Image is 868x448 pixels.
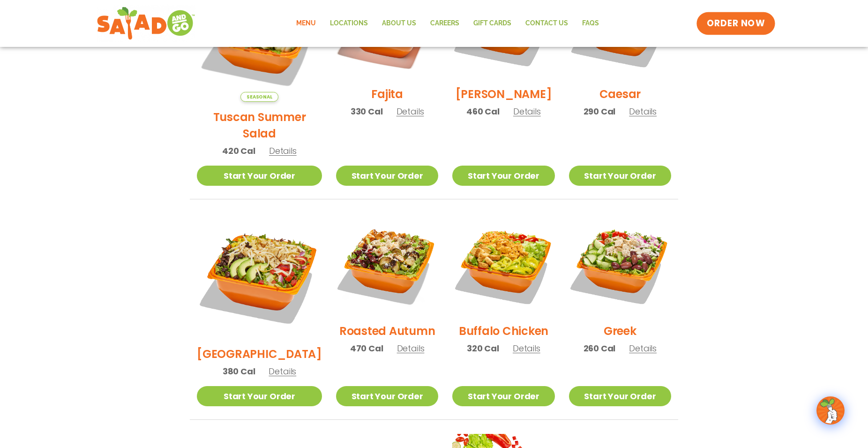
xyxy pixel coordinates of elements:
span: Seasonal [240,92,278,102]
h2: Buffalo Chicken [459,323,548,339]
img: new-SAG-logo-768×292 [97,5,195,42]
a: Start Your Order [336,386,438,406]
a: Menu [289,13,323,34]
h2: Roasted Autumn [339,323,435,339]
a: Start Your Order [336,166,438,186]
a: Start Your Order [569,386,671,406]
span: 260 Cal [584,342,616,355]
a: GIFT CARDS [466,13,518,34]
img: Product photo for BBQ Ranch Salad [197,213,322,339]
h2: [PERSON_NAME] [456,86,552,102]
img: Product photo for Roasted Autumn Salad [336,213,438,316]
span: 290 Cal [584,105,616,118]
a: Start Your Order [197,386,322,406]
img: Product photo for Buffalo Chicken Salad [452,213,554,316]
span: 470 Cal [350,342,383,355]
a: Careers [423,13,466,34]
a: Contact Us [518,13,575,34]
span: Details [397,106,424,117]
img: wpChatIcon [817,397,844,424]
a: Locations [323,13,375,34]
a: FAQs [575,13,606,34]
a: Start Your Order [197,166,322,186]
img: Product photo for Greek Salad [569,213,671,316]
h2: Tuscan Summer Salad [197,109,322,142]
span: 380 Cal [223,365,255,378]
span: 460 Cal [466,105,500,118]
span: 330 Cal [351,105,383,118]
span: Details [513,342,540,354]
nav: Menu [289,13,606,34]
a: About Us [375,13,423,34]
span: Details [629,106,657,117]
h2: Fajita [371,86,403,102]
a: Start Your Order [452,166,554,186]
span: 320 Cal [467,342,499,355]
span: Details [629,342,657,354]
h2: Caesar [599,86,641,102]
h2: [GEOGRAPHIC_DATA] [197,346,322,362]
a: Start Your Order [569,166,671,186]
a: Start Your Order [452,386,554,406]
span: 420 Cal [222,144,255,157]
span: Details [269,145,297,157]
span: Details [513,106,541,117]
span: Details [269,365,296,377]
span: Details [397,342,425,354]
span: ORDER NOW [707,17,765,30]
a: ORDER NOW [696,12,775,35]
h2: Greek [604,323,636,339]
